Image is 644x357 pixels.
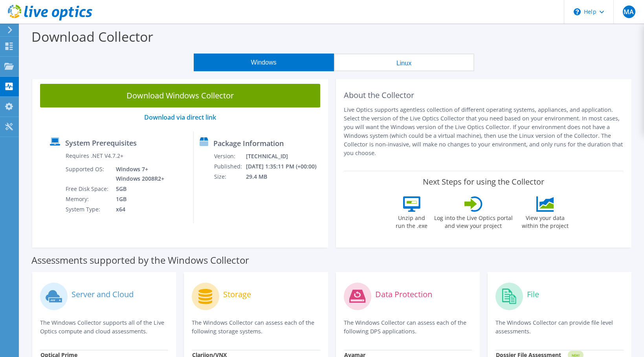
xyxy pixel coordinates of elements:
[40,318,168,336] p: The Windows Collector supports all of the Live Optics compute and cloud assessments.
[434,212,513,230] label: Log into the Live Optics portal and view your project
[214,172,246,182] td: Size:
[527,290,539,298] label: File
[375,290,432,298] label: Data Protection
[394,212,430,230] label: Unzip and run the .exe
[65,139,137,147] label: System Prerequisites
[110,194,166,204] td: 1GB
[144,113,216,122] a: Download via direct link
[423,177,544,187] label: Next Steps for using the Collector
[623,6,635,18] span: MA
[246,172,325,182] td: 29.4 MB
[72,290,134,298] label: Server and Cloud
[223,290,251,298] label: Storage
[344,91,624,100] h2: About the Collector
[214,151,246,161] td: Version:
[110,184,166,194] td: 5GB
[31,28,153,46] label: Download Collector
[65,204,110,215] td: System Type:
[192,318,320,336] p: The Windows Collector can assess each of the following storage systems.
[344,105,624,157] p: Live Optics supports agentless collection of different operating systems, appliances, and applica...
[344,318,472,336] p: The Windows Collector can assess each of the following DPS applications.
[495,318,624,336] p: The Windows Collector can provide file level assessments.
[65,194,110,204] td: Memory:
[214,161,246,172] td: Published:
[65,184,110,194] td: Free Disk Space:
[110,164,166,184] td: Windows 7+ Windows 2008R2+
[31,256,249,264] label: Assessments supported by the Windows Collector
[213,139,284,147] label: Package Information
[246,151,325,161] td: [TECHNICAL_ID]
[65,164,110,184] td: Supported OS:
[40,84,320,107] a: Download Windows Collector
[194,54,334,71] button: Windows
[246,161,325,172] td: [DATE] 1:35:11 PM (+00:00)
[110,204,166,215] td: x64
[334,54,474,71] button: Linux
[574,8,581,15] svg: \n
[517,212,574,230] label: View your data within the project
[66,152,123,160] label: Requires .NET V4.7.2+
